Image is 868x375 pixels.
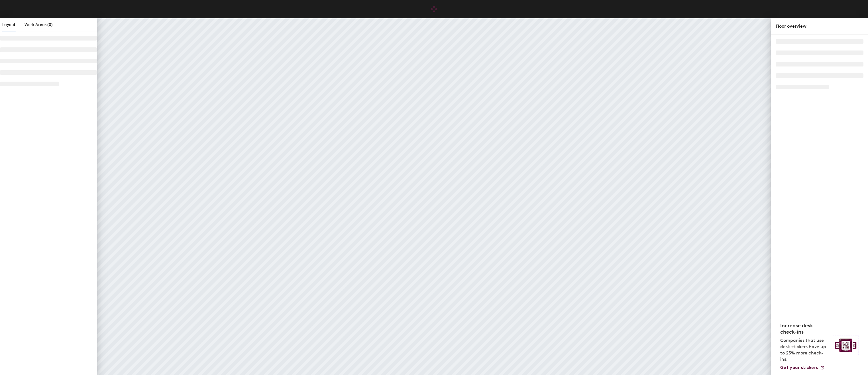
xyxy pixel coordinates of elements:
div: Floor overview [776,23,863,30]
a: Get your stickers [780,365,825,370]
img: Sticker logo [833,336,859,355]
span: Work Areas (0) [25,22,53,27]
p: Companies that use desk stickers have up to 25% more check-ins. [780,337,829,362]
span: Get your stickers [780,365,818,370]
h4: Increase desk check-ins [780,322,829,335]
span: Layout [2,22,15,27]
